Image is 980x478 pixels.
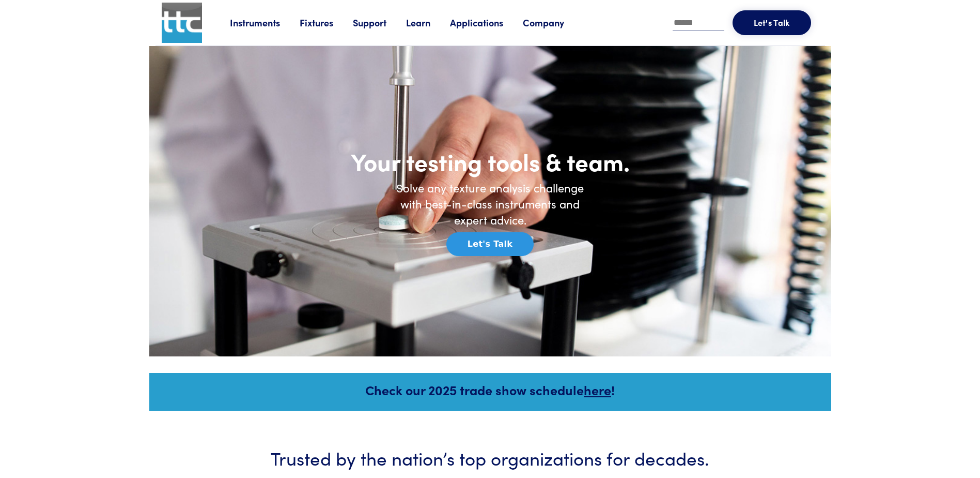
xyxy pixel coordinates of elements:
[284,146,697,176] h1: Your testing tools & team.
[446,232,534,256] button: Let's Talk
[584,381,611,399] a: here
[733,10,811,35] button: Let's Talk
[406,16,450,29] a: Learn
[353,16,406,29] a: Support
[180,445,800,470] h3: Trusted by the nation’s top organizations for decades.
[523,16,584,29] a: Company
[450,16,523,29] a: Applications
[162,3,202,43] img: ttc_logo_1x1_v1.0.png
[387,180,594,228] h6: Solve any texture analysis challenge with best-in-class instruments and expert advice.
[300,16,353,29] a: Fixtures
[230,16,300,29] a: Instruments
[163,381,817,399] h5: Check our 2025 trade show schedule !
